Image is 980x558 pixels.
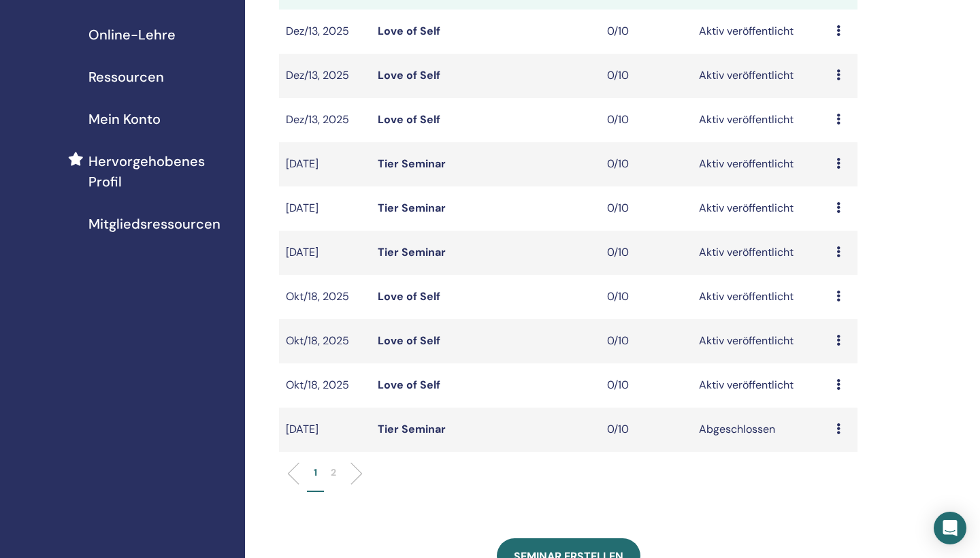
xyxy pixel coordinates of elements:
[279,10,371,54] td: Dez/13, 2025
[314,465,317,480] p: 1
[600,10,692,54] td: 0/10
[378,201,446,215] a: Tier Seminar
[692,54,830,98] td: Aktiv veröffentlicht
[692,363,830,408] td: Aktiv veröffentlicht
[692,408,830,452] td: Abgeschlossen
[279,186,371,231] td: [DATE]
[88,214,220,234] span: Mitgliedsressourcen
[378,333,440,348] a: Love of Self
[88,24,176,45] span: Online-Lehre
[378,68,440,82] a: Love of Self
[279,363,371,408] td: Okt/18, 2025
[378,245,446,259] a: Tier Seminar
[279,54,371,98] td: Dez/13, 2025
[279,275,371,319] td: Okt/18, 2025
[692,98,830,142] td: Aktiv veröffentlicht
[279,319,371,363] td: Okt/18, 2025
[88,109,161,129] span: Mein Konto
[600,408,692,452] td: 0/10
[279,231,371,275] td: [DATE]
[279,408,371,452] td: [DATE]
[378,289,440,303] a: Love of Self
[692,275,830,319] td: Aktiv veröffentlicht
[600,275,692,319] td: 0/10
[600,231,692,275] td: 0/10
[692,10,830,54] td: Aktiv veröffentlicht
[378,157,446,171] a: Tier Seminar
[600,142,692,186] td: 0/10
[692,231,830,275] td: Aktiv veröffentlicht
[934,512,966,544] div: Open Intercom Messenger
[279,142,371,186] td: [DATE]
[600,186,692,231] td: 0/10
[279,98,371,142] td: Dez/13, 2025
[600,54,692,98] td: 0/10
[331,465,336,480] p: 2
[378,24,440,38] a: Love of Self
[88,151,234,192] span: Hervorgehobenes Profil
[692,319,830,363] td: Aktiv veröffentlicht
[600,98,692,142] td: 0/10
[600,319,692,363] td: 0/10
[378,112,440,127] a: Love of Self
[692,142,830,186] td: Aktiv veröffentlicht
[378,422,446,436] a: Tier Seminar
[378,378,440,392] a: Love of Self
[600,363,692,408] td: 0/10
[692,186,830,231] td: Aktiv veröffentlicht
[88,67,164,87] span: Ressourcen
